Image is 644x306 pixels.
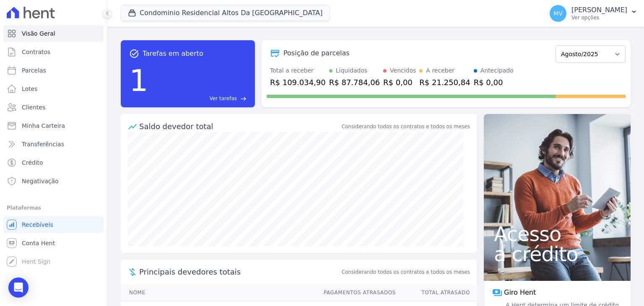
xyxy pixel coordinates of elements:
[336,66,368,75] div: Liquidados
[316,284,396,301] th: Pagamentos Atrasados
[419,77,470,88] div: R$ 21.250,84
[3,173,104,189] a: Negativação
[3,216,104,233] a: Recebíveis
[480,66,514,75] div: Antecipado
[270,77,326,88] div: R$ 109.034,90
[22,85,38,93] span: Lotes
[240,96,247,102] span: east
[22,48,50,56] span: Contratos
[22,177,59,185] span: Negativação
[3,136,104,153] a: Transferências
[129,59,148,102] div: 1
[342,268,470,276] span: Considerando todos os contratos e todos os meses
[474,77,514,88] div: R$ 0,00
[22,220,53,229] span: Recebíveis
[22,29,55,38] span: Visão Geral
[494,224,621,244] span: Acesso
[543,2,644,25] button: MV [PERSON_NAME] Ver opções
[3,99,104,116] a: Clientes
[210,95,237,102] span: Ver tarefas
[139,266,340,277] span: Principais devedores totais
[139,121,340,132] div: Saldo devedor total
[3,25,104,42] a: Visão Geral
[22,140,64,148] span: Transferências
[22,103,45,112] span: Clientes
[504,288,536,298] span: Giro Hent
[571,6,627,14] p: [PERSON_NAME]
[396,284,477,301] th: Total Atrasado
[3,80,104,97] a: Lotes
[270,66,326,75] div: Total a receber
[121,5,330,21] button: Condominio Residencial Altos Da [GEOGRAPHIC_DATA]
[22,66,46,75] span: Parcelas
[8,277,29,298] div: Open Intercom Messenger
[283,48,350,58] div: Posição de parcelas
[3,235,104,252] a: Conta Hent
[121,284,316,301] th: Nome
[342,123,470,130] div: Considerando todos os contratos e todos os meses
[571,14,627,21] p: Ver opções
[383,77,416,88] div: R$ 0,00
[22,158,43,167] span: Crédito
[129,49,139,59] span: task_alt
[553,10,563,16] span: MV
[3,44,104,60] a: Contratos
[390,66,416,75] div: Vencidos
[329,77,380,88] div: R$ 87.784,06
[426,66,454,75] div: A receber
[143,49,203,59] span: Tarefas em aberto
[494,244,621,264] span: a crédito
[22,122,65,130] span: Minha Carteira
[3,62,104,79] a: Parcelas
[22,239,55,247] span: Conta Hent
[3,117,104,134] a: Minha Carteira
[152,95,247,102] a: Ver tarefas east
[3,154,104,171] a: Crédito
[7,203,100,213] div: Plataformas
